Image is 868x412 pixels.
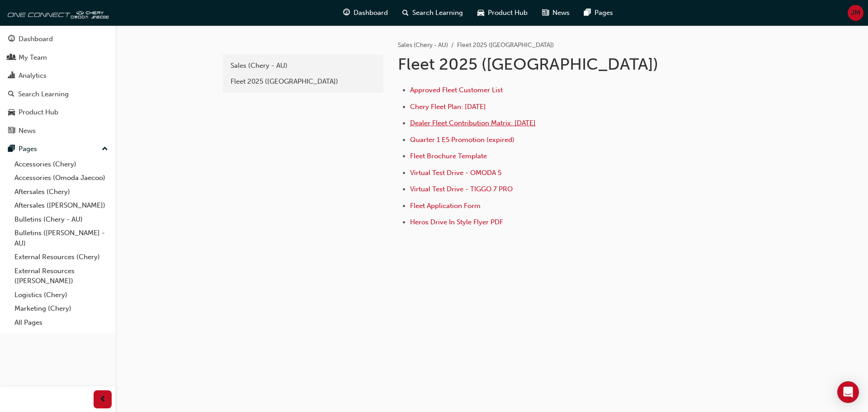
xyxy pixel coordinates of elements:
[11,316,112,330] a: All Pages
[19,71,47,81] div: Analytics
[577,4,620,22] a: pages-iconPages
[4,141,112,157] button: Pages
[4,31,112,47] a: Dashboard
[11,213,112,227] a: Bulletins (Chery - AU)
[4,123,112,139] a: News
[11,157,112,171] a: Accessories (Chery)
[398,41,448,49] a: Sales (Chery - AU)
[226,58,380,74] a: Sales (Chery - AU)
[398,54,694,74] h1: Fleet 2025 ([GEOGRAPHIC_DATA])
[8,127,15,135] span: news-icon
[19,144,37,154] div: Pages
[102,143,108,155] span: up-icon
[470,4,535,22] a: car-iconProduct Hub
[410,136,514,144] a: Quarter 1 E5 Promotion (expired)
[11,199,112,213] a: Aftersales ([PERSON_NAME])
[8,54,15,62] span: people-icon
[477,7,484,19] span: car-icon
[19,34,53,44] div: Dashboard
[8,90,14,99] span: search-icon
[410,103,486,111] a: Chery Fleet Plan: [DATE]
[410,185,513,193] a: Virtual Test Drive - TIGGO 7 PRO
[410,119,536,127] a: Dealer Fleet Contribution Matrix: [DATE]
[410,202,481,210] a: Fleet Application Form
[542,7,549,19] span: news-icon
[354,8,388,18] span: Dashboard
[5,4,108,22] img: oneconnect
[410,218,503,226] a: Heros Drive In Style Flyer PDF
[99,394,106,405] span: prev-icon
[4,29,112,141] button: DashboardMy TeamAnalyticsSearch LearningProduct HubNews
[11,288,112,302] a: Logistics (Chery)
[19,52,47,63] div: My Team
[11,250,112,264] a: External Resources (Chery)
[8,145,15,153] span: pages-icon
[18,89,69,99] div: Search Learning
[8,35,15,43] span: guage-icon
[343,7,350,19] span: guage-icon
[11,264,112,288] a: External Resources ([PERSON_NAME])
[594,8,613,18] span: Pages
[488,8,528,18] span: Product Hub
[11,171,112,185] a: Accessories (Omoda Jaecoo)
[584,7,591,19] span: pages-icon
[410,86,503,94] a: Approved Fleet Customer List
[4,49,112,66] a: My Team
[336,4,395,22] a: guage-iconDashboard
[412,8,463,18] span: Search Learning
[4,104,112,121] a: Product Hub
[19,107,58,118] div: Product Hub
[552,8,570,18] span: News
[11,185,112,199] a: Aftersales (Chery)
[8,109,15,117] span: car-icon
[535,4,577,22] a: news-iconNews
[402,7,409,19] span: search-icon
[231,61,375,71] div: Sales (Chery - AU)
[4,86,112,103] a: Search Learning
[848,5,863,21] button: JM
[11,226,112,250] a: Bulletins ([PERSON_NAME] - AU)
[11,302,112,316] a: Marketing (Chery)
[19,126,36,136] div: News
[410,169,501,177] a: Virtual Test Drive - OMODA 5
[395,4,470,22] a: search-iconSearch Learning
[8,72,15,80] span: chart-icon
[226,74,380,90] a: Fleet 2025 ([GEOGRAPHIC_DATA])
[410,152,487,160] a: Fleet Brochure Template
[4,67,112,84] a: Analytics
[231,76,375,87] div: Fleet 2025 ([GEOGRAPHIC_DATA])
[457,40,554,51] li: Fleet 2025 ([GEOGRAPHIC_DATA])
[851,8,860,18] span: JM
[837,381,859,403] div: Open Intercom Messenger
